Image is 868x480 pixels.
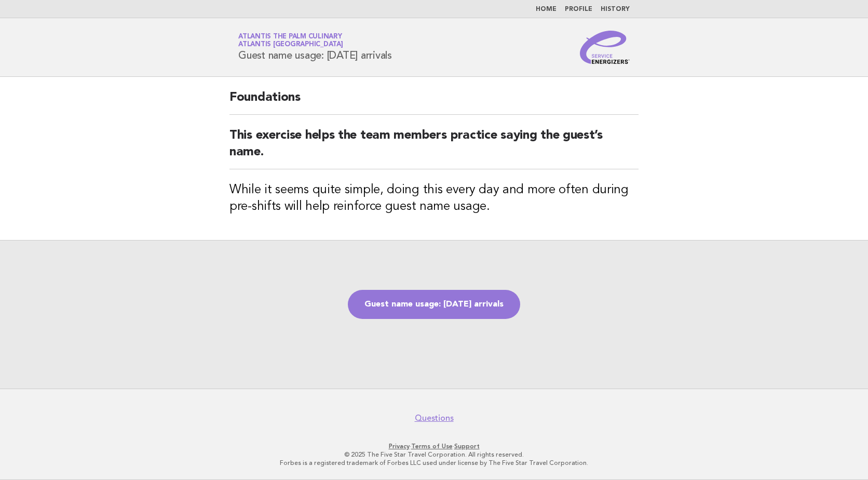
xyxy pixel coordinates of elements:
[229,182,639,215] h3: While it seems quite simple, doing this every day and more often during pre-shifts will help rein...
[116,450,752,459] p: © 2025 The Five Star Travel Corporation. All rights reserved.
[116,442,752,450] p: · ·
[536,6,557,12] a: Home
[229,127,639,169] h2: This exercise helps the team members practice saying the guest’s name.
[580,31,630,64] img: Service Energizers
[389,443,410,450] a: Privacy
[238,33,343,48] a: Atlantis The Palm CulinaryAtlantis [GEOGRAPHIC_DATA]
[348,290,520,319] a: Guest name usage: [DATE] arrivals
[238,34,392,61] h1: Guest name usage: [DATE] arrivals
[565,6,592,12] a: Profile
[238,42,343,48] span: Atlantis [GEOGRAPHIC_DATA]
[601,6,630,12] a: History
[116,459,752,467] p: Forbes is a registered trademark of Forbes LLC used under license by The Five Star Travel Corpora...
[415,413,454,423] a: Questions
[411,443,453,450] a: Terms of Use
[454,443,480,450] a: Support
[229,89,639,115] h2: Foundations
